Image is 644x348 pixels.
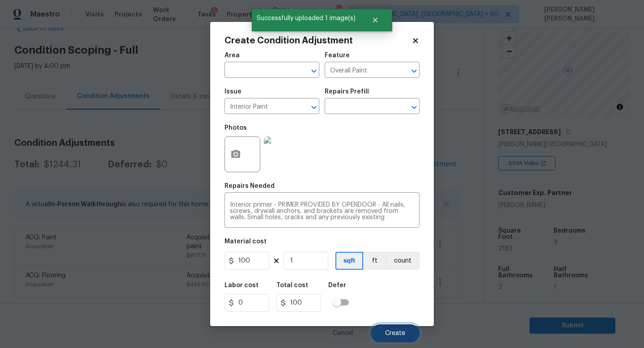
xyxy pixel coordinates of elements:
h5: Defer [328,282,346,289]
button: Open [308,65,320,77]
button: Cancel [318,324,367,342]
button: sqft [335,252,363,270]
h2: Create Condition Adjustment [225,36,411,45]
button: Close [360,11,390,29]
button: Open [308,101,320,114]
h5: Area [225,52,240,59]
button: Create [371,324,419,342]
h5: Photos [225,125,247,131]
textarea: Interior primer - PRIMER PROVIDED BY OPENDOOR - All nails, screws, drywall anchors, and brackets ... [230,202,414,221]
h5: Repairs Prefill [325,89,369,95]
h5: Labor cost [225,282,258,289]
span: Cancel [333,330,353,337]
h5: Repairs Needed [225,183,275,189]
span: Create [385,330,405,337]
span: Successfully uploaded 1 image(s) [252,9,360,28]
button: Open [408,65,420,77]
h5: Issue [225,89,241,95]
button: Open [408,101,420,114]
button: count [386,252,419,270]
h5: Total cost [276,282,308,289]
h5: Feature [325,52,350,59]
button: ft [363,252,386,270]
h5: Material cost [225,238,267,245]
